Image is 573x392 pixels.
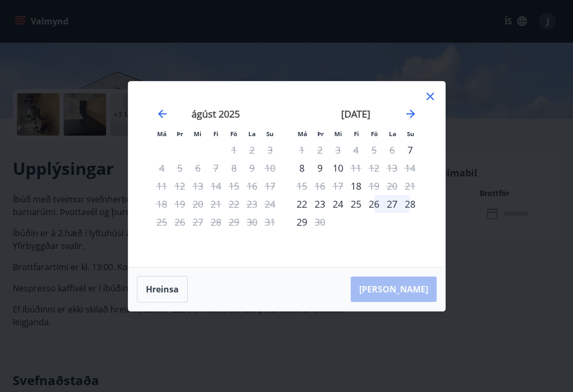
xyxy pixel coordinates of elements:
td: Not available. föstudagur, 5. september 2025 [365,141,383,159]
div: Aðeins útritun í boði [347,159,365,177]
div: 8 [293,159,311,177]
td: Choose mánudagur, 8. september 2025 as your check-in date. It’s available. [293,159,311,177]
td: Not available. fimmtudagur, 28. ágúst 2025 [207,213,225,231]
td: Not available. sunnudagur, 14. september 2025 [401,159,419,177]
div: 28 [401,195,419,213]
td: Not available. föstudagur, 15. ágúst 2025 [225,177,243,195]
div: Aðeins útritun í boði [311,213,329,231]
div: 24 [329,195,347,213]
td: Not available. föstudagur, 1. ágúst 2025 [225,141,243,159]
td: Not available. laugardagur, 6. september 2025 [383,141,401,159]
td: Choose sunnudagur, 7. september 2025 as your check-in date. It’s available. [401,141,419,159]
td: Not available. fimmtudagur, 4. september 2025 [347,141,365,159]
td: Not available. laugardagur, 20. september 2025 [383,177,401,195]
div: Move forward to switch to the next month. [404,108,417,120]
small: Þr [317,130,324,138]
td: Not available. þriðjudagur, 19. ágúst 2025 [171,195,189,213]
td: Choose mánudagur, 29. september 2025 as your check-in date. It’s available. [293,213,311,231]
strong: ágúst 2025 [192,108,240,120]
div: 23 [311,195,329,213]
small: Fö [230,130,237,138]
td: Not available. sunnudagur, 21. september 2025 [401,177,419,195]
td: Not available. miðvikudagur, 17. september 2025 [329,177,347,195]
div: Calendar [141,94,432,254]
td: Not available. föstudagur, 12. september 2025 [365,159,383,177]
td: Choose miðvikudagur, 10. september 2025 as your check-in date. It’s available. [329,159,347,177]
td: Not available. laugardagur, 13. september 2025 [383,159,401,177]
small: Má [298,130,307,138]
small: Má [157,130,167,138]
td: Not available. fimmtudagur, 21. ágúst 2025 [207,195,225,213]
td: Not available. fimmtudagur, 14. ágúst 2025 [207,177,225,195]
td: Not available. þriðjudagur, 12. ágúst 2025 [171,177,189,195]
strong: [DATE] [341,108,370,120]
small: Mi [334,130,342,138]
td: Not available. mánudagur, 4. ágúst 2025 [153,159,171,177]
td: Not available. föstudagur, 19. september 2025 [365,177,383,195]
small: Fö [371,130,378,138]
td: Not available. mánudagur, 15. september 2025 [293,177,311,195]
td: Choose þriðjudagur, 9. september 2025 as your check-in date. It’s available. [311,159,329,177]
small: Fi [354,130,359,138]
small: La [389,130,396,138]
td: Not available. laugardagur, 9. ágúst 2025 [243,159,261,177]
td: Not available. miðvikudagur, 27. ágúst 2025 [189,213,207,231]
td: Choose fimmtudagur, 18. september 2025 as your check-in date. It’s available. [347,177,365,195]
td: Not available. sunnudagur, 10. ágúst 2025 [261,159,279,177]
button: Hreinsa [137,276,188,302]
td: Not available. sunnudagur, 3. ágúst 2025 [261,141,279,159]
td: Not available. sunnudagur, 17. ágúst 2025 [261,177,279,195]
div: Aðeins innritun í boði [401,141,419,159]
td: Not available. föstudagur, 8. ágúst 2025 [225,159,243,177]
small: Su [407,130,414,138]
small: Mi [194,130,202,138]
div: 10 [329,159,347,177]
div: Move backward to switch to the previous month. [156,108,169,120]
td: Choose laugardagur, 27. september 2025 as your check-in date. It’s available. [383,195,401,213]
td: Choose fimmtudagur, 25. september 2025 as your check-in date. It’s available. [347,195,365,213]
td: Not available. laugardagur, 30. ágúst 2025 [243,213,261,231]
td: Not available. laugardagur, 23. ágúst 2025 [243,195,261,213]
td: Not available. mánudagur, 18. ágúst 2025 [153,195,171,213]
td: Choose þriðjudagur, 23. september 2025 as your check-in date. It’s available. [311,195,329,213]
td: Not available. fimmtudagur, 7. ágúst 2025 [207,159,225,177]
td: Not available. þriðjudagur, 30. september 2025 [311,213,329,231]
td: Choose föstudagur, 26. september 2025 as your check-in date. It’s available. [365,195,383,213]
small: Þr [177,130,183,138]
td: Not available. þriðjudagur, 26. ágúst 2025 [171,213,189,231]
div: 29 [293,213,311,231]
td: Not available. þriðjudagur, 5. ágúst 2025 [171,159,189,177]
div: Aðeins innritun í boði [293,195,311,213]
td: Not available. mánudagur, 1. september 2025 [293,141,311,159]
td: Not available. mánudagur, 25. ágúst 2025 [153,213,171,231]
td: Not available. miðvikudagur, 13. ágúst 2025 [189,177,207,195]
td: Not available. miðvikudagur, 20. ágúst 2025 [189,195,207,213]
td: Not available. miðvikudagur, 6. ágúst 2025 [189,159,207,177]
td: Not available. fimmtudagur, 11. september 2025 [347,159,365,177]
td: Not available. þriðjudagur, 2. september 2025 [311,141,329,159]
td: Choose sunnudagur, 28. september 2025 as your check-in date. It’s available. [401,195,419,213]
div: 25 [347,195,365,213]
td: Choose miðvikudagur, 24. september 2025 as your check-in date. It’s available. [329,195,347,213]
td: Not available. miðvikudagur, 3. september 2025 [329,141,347,159]
td: Not available. laugardagur, 16. ágúst 2025 [243,177,261,195]
div: 9 [311,159,329,177]
td: Not available. föstudagur, 29. ágúst 2025 [225,213,243,231]
div: Aðeins útritun í boði [365,177,383,195]
td: Not available. laugardagur, 2. ágúst 2025 [243,141,261,159]
td: Not available. föstudagur, 22. ágúst 2025 [225,195,243,213]
td: Not available. mánudagur, 11. ágúst 2025 [153,177,171,195]
small: Fi [213,130,219,138]
td: Not available. sunnudagur, 31. ágúst 2025 [261,213,279,231]
small: Su [266,130,274,138]
div: 27 [383,195,401,213]
td: Not available. sunnudagur, 24. ágúst 2025 [261,195,279,213]
div: 26 [365,195,383,213]
div: Aðeins innritun í boði [347,177,365,195]
td: Choose mánudagur, 22. september 2025 as your check-in date. It’s available. [293,195,311,213]
small: La [248,130,256,138]
td: Not available. þriðjudagur, 16. september 2025 [311,177,329,195]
